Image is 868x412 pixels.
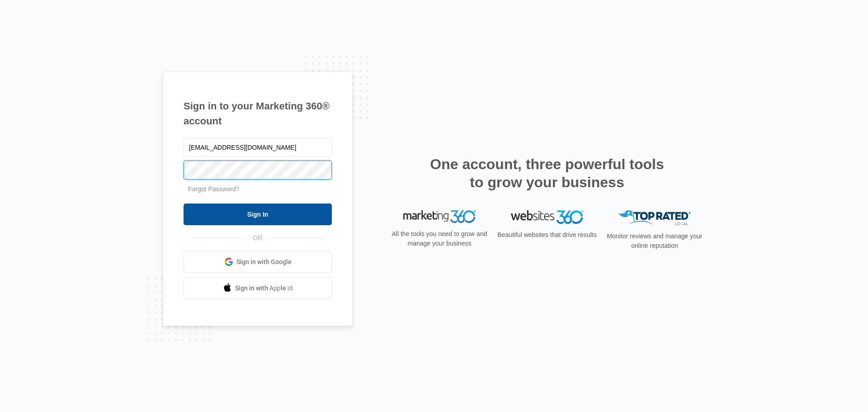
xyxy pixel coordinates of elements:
span: Sign in with Apple Id [235,284,293,293]
input: Email [184,138,332,157]
p: All the tools you need to grow and manage your business [389,229,490,248]
a: Sign in with Apple Id [184,277,332,299]
img: Websites 360 [511,210,583,223]
p: Monitor reviews and manage your online reputation [604,232,705,251]
img: Top Rated Local [618,210,691,225]
img: Marketing 360 [403,210,476,223]
span: Sign in with Google [236,257,292,267]
h2: One account, three powerful tools to grow your business [427,155,667,191]
p: Beautiful websites that drive results [496,230,598,240]
a: Forgot Password? [188,185,240,193]
a: Sign in with Google [184,251,332,273]
h1: Sign in to your Marketing 360® account [184,99,332,128]
input: Sign In [184,204,332,225]
span: OR [247,233,269,243]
